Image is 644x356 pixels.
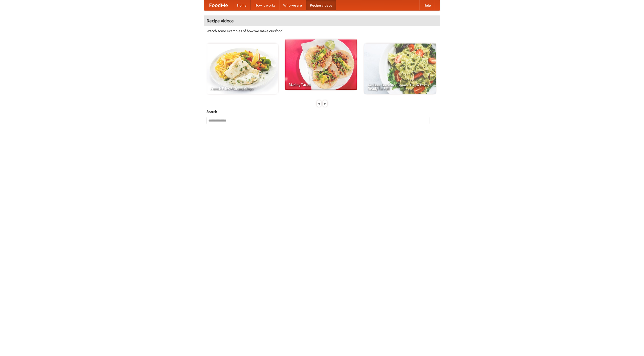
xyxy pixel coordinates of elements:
[289,83,353,86] span: Making Tacos
[210,87,274,90] span: French Fries Fish and Chips
[207,44,278,94] a: French Fries Fish and Chips
[279,0,306,10] a: Who we are
[306,0,336,10] a: Recipe videos
[233,0,251,10] a: Home
[285,39,357,90] a: Making Tacos
[204,16,440,26] h4: Recipe videos
[323,100,327,107] div: »
[364,44,436,94] a: An Easy, Summery Tomato Pasta That's Ready for Fall
[204,0,233,10] a: FoodMe
[317,100,321,107] div: «
[251,0,279,10] a: How it works
[368,83,432,90] span: An Easy, Summery Tomato Pasta That's Ready for Fall
[207,28,437,33] p: Watch some examples of how we make our food!
[419,0,435,10] a: Help
[207,109,437,114] h5: Search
